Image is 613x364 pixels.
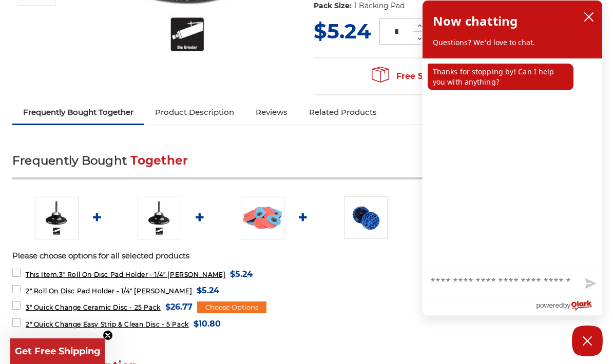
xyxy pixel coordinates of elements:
a: Frequently Bought Together [12,101,144,124]
span: 3" Quick Change Ceramic Disc - 25 Pack [26,304,161,311]
button: close chatbox [581,9,597,25]
span: $5.24 [314,18,371,44]
a: Powered by Olark [536,296,602,315]
button: Send message [577,272,602,296]
div: Get Free ShippingClose teaser [10,338,105,364]
p: Please choose options for all selected products [12,250,601,262]
div: chat [423,58,602,269]
span: $26.77 [165,300,193,314]
button: Close teaser [103,330,113,340]
span: Free Shipping on orders over $149 [372,66,543,87]
a: Product Description [144,101,245,124]
a: Reviews [245,101,298,124]
span: $5.24 [197,284,219,297]
div: Choose Options [197,301,266,314]
span: $10.80 [194,317,221,331]
span: $5.24 [230,267,253,281]
span: Get Free Shipping [15,346,101,357]
span: 3" Roll On Disc Pad Holder - 1/4" [PERSON_NAME] [26,271,225,278]
span: Together [130,153,188,168]
button: Close Chatbox [572,326,603,356]
span: 2" Roll On Disc Pad Holder - 1/4" [PERSON_NAME] [26,287,192,295]
strong: This Item: [26,271,59,278]
dd: 1 Backing Pad [354,1,405,11]
span: powered [536,299,563,312]
a: Related Products [298,101,388,124]
p: Thanks for stopping by! Can I help you with anything? [428,64,573,90]
span: Frequently Bought [12,153,127,168]
p: Questions? We'd love to chat. [433,37,592,48]
img: 3" Roll On Disc Pad Holder - 1/4" Shank [35,196,79,239]
dt: Pack Size: [314,1,352,11]
span: by [563,299,570,312]
h2: Now chatting [433,11,518,31]
span: 2" Quick Change Easy Strip & Clean Disc - 5 Pack [26,320,189,328]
